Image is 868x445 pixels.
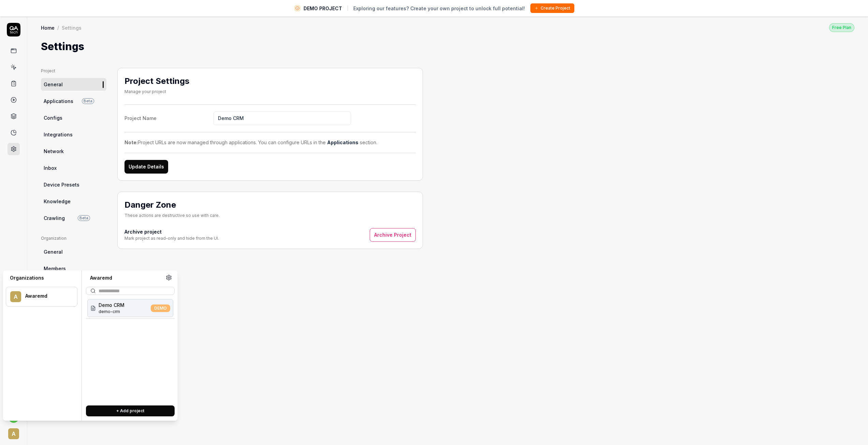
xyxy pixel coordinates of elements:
[86,275,166,281] div: Awaremd
[353,5,525,12] span: Exploring our features? Create your own project to unlock full potential!
[44,164,57,172] span: Inbox
[62,24,82,31] div: Settings
[124,115,214,122] div: Project Name
[3,423,24,441] button: A
[124,212,220,219] div: These actions are destructive so use with care.
[41,68,106,74] div: Project
[57,24,59,31] div: /
[829,23,854,32] button: Free Plan
[530,3,574,13] button: Create Project
[124,160,168,174] button: Update Details
[41,178,106,191] a: Device Presets
[44,131,73,138] span: Integrations
[8,428,19,439] span: A
[124,89,189,95] div: Manage your project
[78,215,90,221] span: Beta
[41,262,106,275] a: Members
[124,139,138,145] strong: Note:
[124,139,416,146] div: Project URLs are now managed through applications. You can configure URLs in the section.
[41,128,106,141] a: Integrations
[41,145,106,158] a: Network
[6,287,77,307] button: AAwaremd
[41,39,84,54] h1: Settings
[10,291,21,302] span: A
[99,309,124,315] span: Project ID: 6qTY
[124,199,220,211] h2: Danger Zone
[86,405,175,416] button: + Add project
[25,293,68,299] div: Awaremd
[44,181,79,188] span: Device Presets
[44,265,66,272] span: Members
[124,75,189,87] h2: Project Settings
[44,114,62,121] span: Configs
[44,98,73,105] span: Applications
[6,275,77,281] div: Organizations
[327,139,358,145] a: Applications
[44,214,65,222] span: Crawling
[41,195,106,208] a: Knowledge
[41,235,106,241] div: Organization
[41,24,55,31] a: Home
[44,81,63,88] span: General
[214,112,351,125] input: Project Name
[41,78,106,91] a: General
[124,228,219,235] h4: Archive project
[304,5,342,12] span: DEMO PROJECT
[41,212,106,224] a: CrawlingBeta
[86,298,175,400] div: Suggestions
[370,228,416,242] button: Archive Project
[41,246,106,258] a: General
[44,148,64,155] span: Network
[124,235,219,241] div: Mark project as read-only and hide from the UI.
[41,162,106,174] a: Inbox
[166,275,172,283] a: Organization settings
[829,23,854,32] div: Free Plan
[41,95,106,107] a: ApplicationsBeta
[44,248,63,255] span: General
[82,98,94,104] span: Beta
[41,112,106,124] a: Configs
[44,198,71,205] span: Knowledge
[151,305,170,312] span: DEMO
[99,301,124,309] span: Demo CRM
